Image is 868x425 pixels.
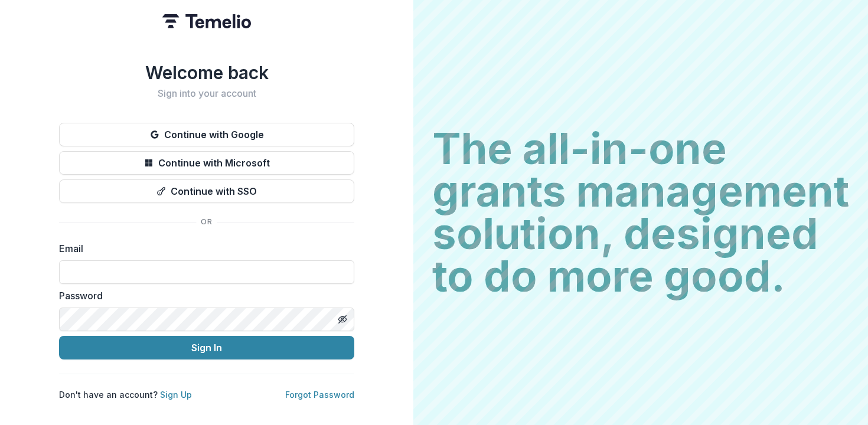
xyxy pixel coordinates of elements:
h1: Welcome back [59,62,354,83]
button: Toggle password visibility [333,310,352,329]
h2: Sign into your account [59,88,354,99]
img: Temelio [162,14,251,28]
a: Forgot Password [285,390,354,400]
a: Sign Up [160,390,192,400]
button: Continue with Microsoft [59,151,354,175]
label: Password [59,289,347,303]
button: Continue with SSO [59,179,354,203]
p: Don't have an account? [59,388,192,401]
button: Sign In [59,336,354,359]
button: Continue with Google [59,123,354,146]
label: Email [59,241,347,256]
